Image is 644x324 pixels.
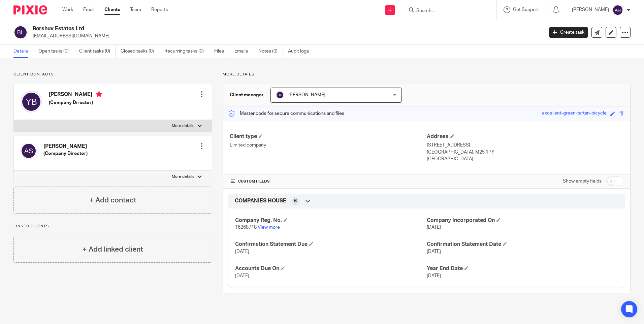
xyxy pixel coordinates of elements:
[427,241,618,248] h4: Confirmation Statement Date
[151,6,168,13] a: Reports
[235,265,426,272] h4: Accounts Due On
[612,5,623,15] img: svg%3E
[234,45,253,58] a: Emails
[563,178,602,185] label: Show empty fields
[235,217,426,224] h4: Company Reg. No.
[33,25,438,32] h2: Bershuv Estates Ltd
[223,72,631,77] p: More details
[230,133,426,140] h4: Client type
[258,45,283,58] a: Notes (0)
[427,273,441,278] span: [DATE]
[549,27,588,38] a: Create task
[427,225,441,230] span: [DATE]
[427,133,623,140] h4: Address
[235,273,249,278] span: [DATE]
[83,6,94,13] a: Email
[416,8,476,14] input: Search
[572,6,609,13] p: [PERSON_NAME]
[427,156,623,162] p: [GEOGRAPHIC_DATA]
[21,143,37,159] img: svg%3E
[49,99,102,106] h5: (Company Director)
[427,217,618,224] h4: Company Incorporated On
[38,45,74,58] a: Open tasks (0)
[172,174,194,180] p: More details
[33,33,539,39] p: [EMAIL_ADDRESS][DOMAIN_NAME]
[230,142,426,149] p: Limited company
[13,5,47,14] img: Pixie
[104,6,120,13] a: Clients
[43,143,88,150] h4: [PERSON_NAME]
[427,142,623,149] p: [STREET_ADDRESS]
[13,45,33,58] a: Details
[542,110,607,118] div: excellent-green-tartan-bicycle
[83,244,143,255] h4: + Add linked client
[294,198,297,204] span: 6
[427,249,441,254] span: [DATE]
[89,195,136,205] h4: + Add contact
[21,91,42,112] img: svg%3E
[288,93,325,97] span: [PERSON_NAME]
[49,91,102,99] h4: [PERSON_NAME]
[288,45,314,58] a: Audit logs
[214,45,229,58] a: Files
[276,91,284,99] img: svg%3E
[258,225,280,230] a: View more
[96,91,102,98] i: Primary
[43,150,88,157] h5: (Company Director)
[13,25,28,39] img: svg%3E
[164,45,209,58] a: Recurring tasks (0)
[230,92,264,98] h3: Client manager
[427,265,618,272] h4: Year End Date
[13,72,212,77] p: Client contacts
[228,110,344,117] p: Master code for secure communications and files
[121,45,159,58] a: Closed tasks (0)
[235,249,249,254] span: [DATE]
[427,149,623,156] p: [GEOGRAPHIC_DATA], M25 1PY
[62,6,73,13] a: Work
[235,241,426,248] h4: Confirmation Statement Due
[172,123,194,129] p: More details
[230,179,426,184] h4: CUSTOM FIELDS
[235,225,257,230] span: 16268718
[13,224,212,229] p: Linked clients
[513,7,539,12] span: Get Support
[130,6,141,13] a: Team
[79,45,116,58] a: Client tasks (0)
[235,197,286,204] span: COMPANIES HOUSE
